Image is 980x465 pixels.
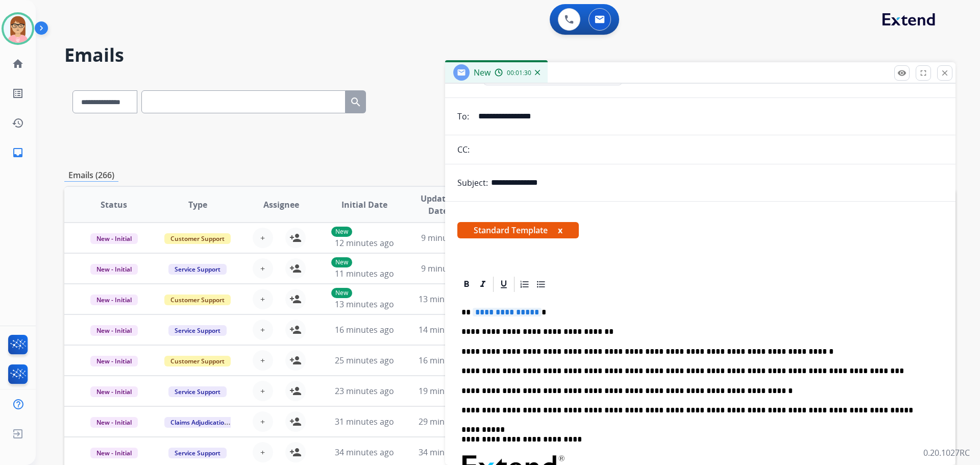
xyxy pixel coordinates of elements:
[260,415,265,428] span: +
[260,354,265,366] span: +
[12,117,24,129] mat-icon: history
[335,385,394,397] span: 23 minutes ago
[419,385,478,397] span: 19 minutes ago
[90,325,138,336] span: New - Initial
[419,416,478,427] span: 29 minutes ago
[335,355,394,366] span: 25 minutes ago
[475,277,491,292] div: Italic
[4,14,32,43] img: avatar
[289,385,302,397] mat-icon: person_add
[289,232,302,244] mat-icon: person_add
[164,233,231,244] span: Customer Support
[253,411,273,432] button: +
[331,257,352,267] p: New
[253,320,273,340] button: +
[341,199,387,211] span: Initial Date
[421,232,476,243] span: 9 minutes ago
[474,67,491,78] span: New
[164,356,231,366] span: Customer Support
[263,199,299,211] span: Assignee
[90,264,138,275] span: New - Initial
[289,415,302,428] mat-icon: person_add
[507,69,531,77] span: 00:01:30
[260,232,265,244] span: +
[335,299,394,310] span: 13 minutes ago
[101,199,127,211] span: Status
[940,68,949,78] mat-icon: close
[335,324,394,335] span: 16 minutes ago
[457,177,488,189] p: Subject:
[260,262,265,275] span: +
[289,446,302,458] mat-icon: person_add
[457,222,579,238] span: Standard Template
[335,416,394,427] span: 31 minutes ago
[260,385,265,397] span: +
[168,325,227,336] span: Service Support
[335,237,394,249] span: 12 minutes ago
[923,447,970,459] p: 0.20.1027RC
[289,262,302,275] mat-icon: person_add
[419,293,478,305] span: 13 minutes ago
[919,68,928,78] mat-icon: fullscreen
[260,324,265,336] span: +
[90,386,138,397] span: New - Initial
[533,277,549,292] div: Bullet List
[897,68,906,78] mat-icon: remove_red_eye
[419,324,478,335] span: 14 minutes ago
[260,293,265,305] span: +
[253,289,273,309] button: +
[168,264,227,275] span: Service Support
[188,199,207,211] span: Type
[90,356,138,366] span: New - Initial
[457,110,469,123] p: To:
[253,381,273,401] button: +
[289,293,302,305] mat-icon: person_add
[168,448,227,458] span: Service Support
[90,417,138,428] span: New - Initial
[64,45,955,65] h2: Emails
[164,417,234,428] span: Claims Adjudication
[90,295,138,305] span: New - Initial
[289,324,302,336] mat-icon: person_add
[90,448,138,458] span: New - Initial
[289,354,302,366] mat-icon: person_add
[335,268,394,279] span: 11 minutes ago
[517,277,532,292] div: Ordered List
[253,228,273,248] button: +
[64,169,118,182] p: Emails (266)
[168,386,227,397] span: Service Support
[12,87,24,100] mat-icon: list_alt
[253,442,273,462] button: +
[253,350,273,371] button: +
[459,277,474,292] div: Bold
[260,446,265,458] span: +
[419,355,478,366] span: 16 minutes ago
[331,227,352,237] p: New
[421,263,476,274] span: 9 minutes ago
[350,96,362,108] mat-icon: search
[90,233,138,244] span: New - Initial
[331,288,352,298] p: New
[558,224,562,236] button: x
[12,58,24,70] mat-icon: home
[335,447,394,458] span: 34 minutes ago
[415,192,461,217] span: Updated Date
[457,143,470,156] p: CC:
[496,277,511,292] div: Underline
[164,295,231,305] span: Customer Support
[419,447,478,458] span: 34 minutes ago
[253,258,273,279] button: +
[12,146,24,159] mat-icon: inbox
